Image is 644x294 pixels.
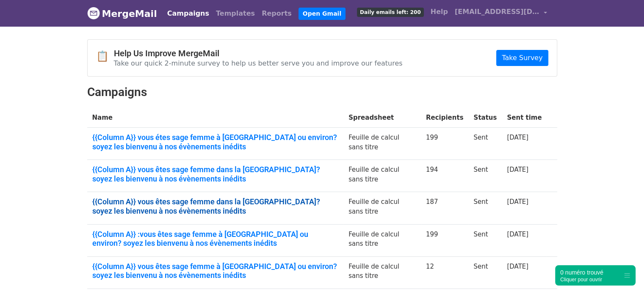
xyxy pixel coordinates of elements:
a: Templates [213,5,258,22]
a: Daily emails left: 200 [354,3,427,20]
td: Sent [468,256,502,289]
span: [EMAIL_ADDRESS][DOMAIN_NAME] [455,7,539,17]
a: [DATE] [507,231,528,238]
a: [DATE] [507,198,528,206]
td: 12 [421,256,469,289]
a: {{Column A}} vous étes sage femme à [GEOGRAPHIC_DATA] ou environ? soyez les bienvenu à nos évènem... [92,133,339,151]
a: [DATE] [507,134,528,141]
a: {{Column A}} vous êtes sage femme dans la [GEOGRAPHIC_DATA]? soyez les bienvenu à nos évènements ... [92,165,339,183]
p: Take our quick 2-minute survey to help us better serve you and improve our features [114,59,403,68]
td: 194 [421,160,469,192]
a: [DATE] [507,166,528,173]
td: Sent [468,160,502,192]
td: 187 [421,192,469,224]
td: Sent [468,224,502,256]
td: Feuille de calcul sans titre [343,224,421,256]
td: Feuille de calcul sans titre [343,192,421,224]
span: Daily emails left: 200 [357,8,424,17]
th: Sent time [502,108,547,128]
td: Feuille de calcul sans titre [343,128,421,160]
img: MergeMail logo [87,7,100,19]
td: Sent [468,128,502,160]
h2: Campaigns [87,85,557,99]
a: Help [427,3,451,20]
a: Open Gmail [299,8,345,20]
td: Feuille de calcul sans titre [343,160,421,192]
a: [DATE] [507,263,528,270]
th: Recipients [421,108,469,128]
a: Reports [258,5,295,22]
a: {{Column A}} :vous êtes sage femme à [GEOGRAPHIC_DATA] ou environ? soyez les bienvenu à nos évène... [92,230,339,248]
a: Campaigns [164,5,213,22]
th: Spreadsheet [343,108,421,128]
td: Feuille de calcul sans titre [343,256,421,289]
a: [EMAIL_ADDRESS][DOMAIN_NAME] [451,3,550,23]
span: 📋 [96,50,114,63]
td: 199 [421,224,469,256]
td: 199 [421,128,469,160]
a: Take Survey [496,50,548,66]
a: {{Column A}} vous êtes sage femme dans la [GEOGRAPHIC_DATA]? soyez les bienvenu à nos évènements ... [92,197,339,215]
a: {{Column A}} vous êtes sage femme à [GEOGRAPHIC_DATA] ou environ? soyez les bienvenu à nos évènem... [92,262,339,280]
h4: Help Us Improve MergeMail [114,48,403,58]
a: MergeMail [87,5,157,22]
td: Sent [468,192,502,224]
th: Name [87,108,344,128]
iframe: Chat Widget [602,253,644,294]
th: Status [468,108,502,128]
